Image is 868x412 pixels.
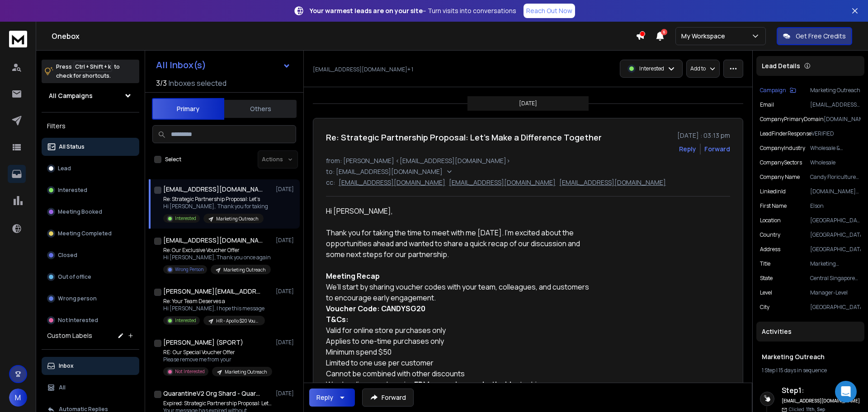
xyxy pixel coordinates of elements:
[58,208,102,215] p: Meeting Booked
[760,246,780,253] p: address
[326,131,602,144] h1: Re: Strategic Partnership Proposal: Let’s Make a Difference Together
[42,246,139,264] button: Closed
[810,217,861,224] p: [GEOGRAPHIC_DATA], Central Singapore Community Development Council, [GEOGRAPHIC_DATA]
[225,369,267,375] p: Marketing Outreach
[810,101,861,108] p: [EMAIL_ADDRESS][DOMAIN_NAME]
[42,379,139,397] button: All
[778,366,827,374] span: 15 days in sequence
[526,6,572,15] p: Reach Out Now
[810,260,861,267] p: Marketing Communications Manager
[42,357,139,375] button: Inbox
[163,356,272,363] p: Please remove me from your
[810,304,861,311] p: [GEOGRAPHIC_DATA]
[276,186,296,193] p: [DATE]
[309,389,355,407] button: Reply
[42,181,139,199] button: Interested
[760,231,780,239] p: country
[760,159,802,166] p: companySectors
[762,366,775,374] span: 1 Step
[163,400,272,407] p: Expired: Strategic Partnership Proposal: Let’s
[223,267,265,273] p: Marketing Outreach
[760,217,781,224] p: location
[810,202,861,210] p: Elson
[760,145,805,152] p: companyIndustry
[677,131,730,140] p: [DATE] : 03:13 pm
[163,287,263,296] h1: [PERSON_NAME][EMAIL_ADDRESS][DOMAIN_NAME]
[810,87,861,94] p: Marketing Outreach
[760,87,796,94] button: Campaign
[59,143,85,150] p: All Status
[326,346,590,357] div: Minimum spend $50
[326,304,425,314] strong: Voucher Code: CANDYSG20
[760,188,786,195] p: linkedinId
[810,275,861,282] p: Central Singapore Community Development Council
[690,65,706,72] p: Add to
[762,61,800,70] p: Lead Details
[559,178,666,187] p: [EMAIL_ADDRESS][DOMAIN_NAME]
[326,227,590,271] div: Thank you for taking the time to meet with me [DATE]. I’m excited about the opportunities ahead a...
[679,145,696,154] button: Reply
[163,305,265,312] p: Hi [PERSON_NAME], I hope this message
[681,32,729,41] p: My Workspace
[58,317,98,324] p: Not Interested
[519,100,537,107] p: [DATE]
[74,61,112,72] span: Ctrl + Shift + k
[163,338,243,347] h1: [PERSON_NAME] (SPORT)
[310,6,423,15] strong: Your warmest leads are on your site
[58,230,112,237] p: Meeting Completed
[760,116,824,123] p: companyPrimaryDomain
[163,298,265,305] p: Re: Your Team Deserves a
[9,389,27,407] button: M
[163,254,271,261] p: Hi [PERSON_NAME], Thank you once again
[760,202,787,210] p: First Name
[165,156,181,163] label: Select
[42,225,139,243] button: Meeting Completed
[216,318,259,324] p: HR - Apollo $20 Voucher
[661,29,667,35] span: 6
[326,357,590,368] div: Limited to one use per customer
[56,62,120,80] p: Press to check for shortcuts.
[163,185,263,194] h1: [EMAIL_ADDRESS][DOMAIN_NAME] +1
[58,273,91,281] p: Out of office
[42,120,139,132] h3: Filters
[760,275,773,282] p: state
[175,317,196,324] p: Interested
[326,167,444,176] p: to: [EMAIL_ADDRESS][DOMAIN_NAME]
[313,66,413,73] p: [EMAIL_ADDRESS][DOMAIN_NAME] + 1
[796,32,846,41] p: Get Free Credits
[326,156,730,165] p: from: [PERSON_NAME] <[EMAIL_ADDRESS][DOMAIN_NAME]>
[810,188,861,195] p: [DOMAIN_NAME][URL]
[42,159,139,178] button: Lead
[777,27,852,45] button: Get Free Credits
[811,130,861,137] p: VERIFIED
[47,331,92,340] h3: Custom Labels
[810,145,861,152] p: Wholesale & Distribution
[42,87,139,105] button: All Campaigns
[59,384,66,391] p: All
[163,203,268,210] p: Hi [PERSON_NAME], Thank you for taking
[58,252,77,259] p: Closed
[326,325,590,336] div: Valid for online store purchases only
[276,288,296,295] p: [DATE]
[639,65,664,72] p: Interested
[163,349,272,356] p: RE: Our Special Voucher Offer
[152,98,224,120] button: Primary
[810,231,861,239] p: [GEOGRAPHIC_DATA]
[326,379,590,412] div: We also discussed running to drive awareness and engagement.
[414,379,520,389] strong: EDM campaigns on both sides
[760,173,800,181] p: Company Name
[224,99,297,119] button: Others
[756,322,864,342] div: Activities
[163,236,263,245] h1: [EMAIL_ADDRESS][DOMAIN_NAME]
[704,145,730,154] div: Forward
[42,311,139,329] button: Not Interested
[169,78,226,89] h3: Inboxes selected
[760,289,772,296] p: level
[326,281,590,303] div: We’ll start by sharing voucher codes with your team, colleagues, and customers to encourage early...
[810,289,861,296] p: Manager-Level
[782,398,861,404] h6: [EMAIL_ADDRESS][DOMAIN_NAME]
[760,101,774,108] p: Email
[42,268,139,286] button: Out of office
